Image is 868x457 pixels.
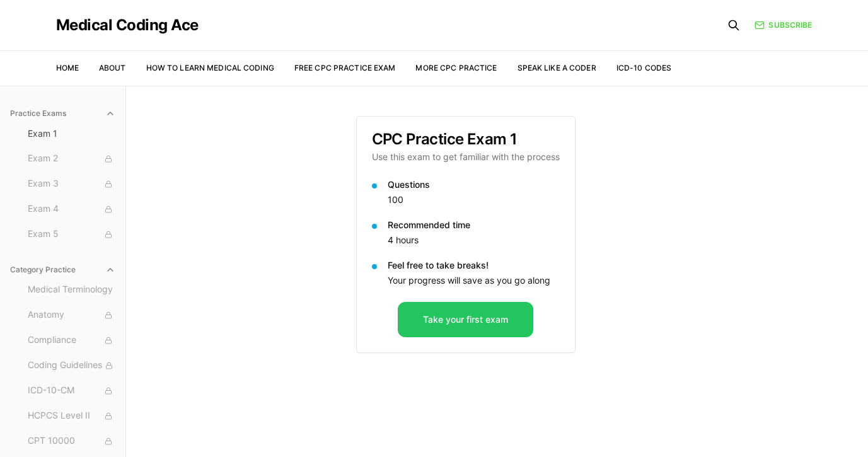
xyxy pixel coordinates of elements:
a: Free CPC Practice Exam [294,63,396,72]
p: Recommended time [388,219,560,231]
a: ICD-10 Codes [616,63,671,72]
span: Exam 1 [28,127,115,140]
p: Use this exam to get familiar with the process [372,151,560,163]
p: Your progress will save as you go along [388,274,560,287]
a: Home [56,63,79,72]
button: Exam 3 [23,174,120,194]
button: Compliance [23,330,120,350]
a: How to Learn Medical Coding [146,63,274,72]
button: CPT 10000 [23,431,120,451]
button: Medical Terminology [23,280,120,300]
button: ICD-10-CM [23,381,120,401]
button: HCPCS Level II [23,406,120,426]
span: Exam 3 [28,177,115,191]
span: ICD-10-CM [28,384,115,398]
span: Exam 4 [28,202,115,216]
button: Exam 5 [23,224,120,245]
p: 4 hours [388,234,560,246]
span: Exam 2 [28,152,115,166]
span: Compliance [28,333,115,347]
a: Subscribe [755,20,812,31]
span: CPT 10000 [28,434,115,448]
span: Exam 5 [28,228,115,241]
button: Anatomy [23,305,120,325]
p: 100 [388,194,560,206]
a: Speak Like a Coder [518,63,596,72]
button: Exam 4 [23,199,120,219]
h3: CPC Practice Exam 1 [372,132,560,147]
button: Category Practice [5,260,120,280]
button: Practice Exams [5,103,120,124]
button: Take your first exam [398,302,533,337]
p: Feel free to take breaks! [388,259,560,272]
a: Medical Coding Ace [56,18,199,33]
span: Medical Terminology [28,283,115,297]
p: Questions [388,178,560,191]
span: Anatomy [28,308,115,322]
a: About [99,63,126,72]
a: More CPC Practice [415,63,497,72]
button: Coding Guidelines [23,356,120,376]
button: Exam 1 [23,124,120,144]
span: Coding Guidelines [28,359,115,373]
button: Exam 2 [23,149,120,169]
span: HCPCS Level II [28,409,115,423]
